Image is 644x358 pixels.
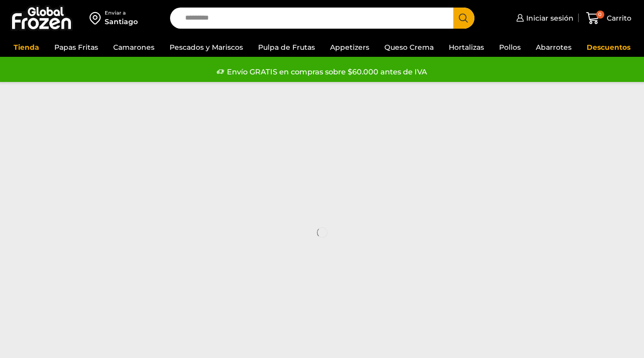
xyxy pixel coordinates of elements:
[379,38,439,57] a: Queso Crema
[108,38,159,57] a: Camarones
[444,38,489,57] a: Hortalizas
[514,8,574,28] a: Iniciar sesión
[453,8,474,29] button: Search button
[49,38,103,57] a: Papas Fritas
[582,38,635,57] a: Descuentos
[165,38,248,57] a: Pescados y Mariscos
[105,10,138,17] div: Enviar a
[494,38,526,57] a: Pollos
[524,13,574,23] span: Iniciar sesión
[253,38,320,57] a: Pulpa de Frutas
[531,38,577,57] a: Abarrotes
[596,11,604,19] span: 0
[90,10,105,27] img: address-field-icon.svg
[325,38,374,57] a: Appetizers
[105,17,138,27] div: Santiago
[584,7,634,30] a: 0 Carrito
[604,13,631,23] span: Carrito
[9,38,44,57] a: Tienda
